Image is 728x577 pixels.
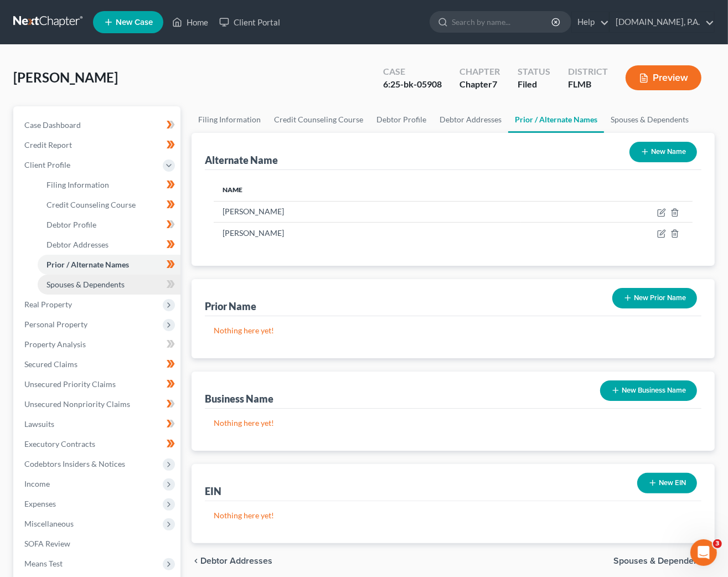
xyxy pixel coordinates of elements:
span: Unsecured Priority Claims [24,379,116,389]
div: Filed [518,78,550,91]
a: Debtor Profile [370,106,433,133]
span: Prior / Alternate Names [47,260,129,269]
a: Prior / Alternate Names [38,255,180,275]
span: Filing Information [47,180,109,189]
a: Spouses & Dependents [604,106,695,133]
span: Miscellaneous [24,519,74,528]
a: Debtor Addresses [38,235,180,255]
iframe: Intercom live chat [690,539,717,566]
a: Client Portal [214,12,286,32]
p: Nothing here yet! [214,418,693,429]
a: Credit Counseling Course [267,106,370,133]
span: 3 [713,539,722,548]
a: Help [572,12,609,32]
td: [PERSON_NAME] [214,201,521,222]
a: Debtor Profile [38,215,180,235]
i: chevron_left [192,557,200,565]
div: FLMB [568,78,608,91]
a: Property Analysis [16,334,180,354]
span: Case Dashboard [24,120,81,130]
div: Alternate Name [205,153,278,167]
span: SOFA Review [24,539,70,548]
div: Chapter [459,78,500,91]
p: Nothing here yet! [214,325,693,336]
td: [PERSON_NAME] [214,223,521,244]
div: EIN [205,485,221,498]
a: Filing Information [192,106,267,133]
div: Status [518,65,550,78]
span: Debtor Addresses [47,240,109,249]
a: Unsecured Nonpriority Claims [16,394,180,414]
button: New EIN [637,473,697,493]
span: Codebtors Insiders & Notices [24,459,125,468]
span: Executory Contracts [24,439,95,449]
button: New Prior Name [612,288,697,308]
span: Lawsuits [24,419,54,429]
div: 6:25-bk-05908 [383,78,442,91]
span: Spouses & Dependents [47,280,125,289]
span: Real Property [24,300,72,309]
span: Income [24,479,50,488]
div: District [568,65,608,78]
a: [DOMAIN_NAME], P.A. [610,12,714,32]
a: Debtor Addresses [433,106,508,133]
span: Secured Claims [24,359,78,369]
button: New Business Name [600,380,697,401]
p: Nothing here yet! [214,510,693,521]
button: New Name [629,142,697,162]
span: Debtor Profile [47,220,96,229]
a: Home [167,12,214,32]
span: Client Profile [24,160,70,169]
a: SOFA Review [16,534,180,554]
span: Unsecured Nonpriority Claims [24,399,130,409]
a: Executory Contracts [16,434,180,454]
a: Credit Counseling Course [38,195,180,215]
span: Spouses & Dependents [613,557,706,565]
a: Secured Claims [16,354,180,374]
span: Expenses [24,499,56,508]
a: Lawsuits [16,414,180,434]
a: Credit Report [16,135,180,155]
a: Prior / Alternate Names [508,106,604,133]
input: Search by name... [452,12,553,32]
span: Credit Report [24,140,72,150]
span: Personal Property [24,320,87,329]
span: New Case [116,18,153,27]
span: Means Test [24,559,63,568]
span: Debtor Addresses [200,557,272,565]
div: Case [383,65,442,78]
a: Filing Information [38,175,180,195]
span: 7 [492,79,497,89]
button: Preview [626,65,701,90]
div: Prior Name [205,300,256,313]
a: Spouses & Dependents [38,275,180,295]
span: Property Analysis [24,339,86,349]
span: Credit Counseling Course [47,200,136,209]
a: Unsecured Priority Claims [16,374,180,394]
button: chevron_left Debtor Addresses [192,557,272,565]
th: Name [214,179,521,201]
div: Chapter [459,65,500,78]
a: Case Dashboard [16,115,180,135]
button: Spouses & Dependents chevron_right [613,557,715,565]
span: [PERSON_NAME] [13,69,118,85]
div: Business Name [205,392,273,405]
